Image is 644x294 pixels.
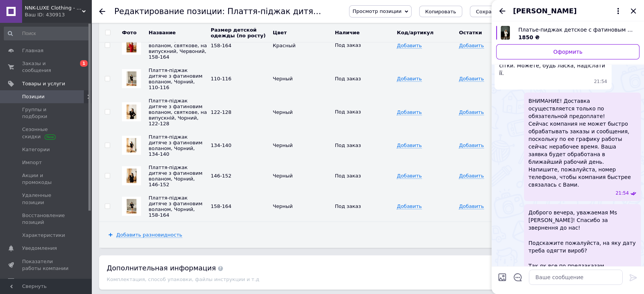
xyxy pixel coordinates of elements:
[22,106,70,120] span: Группы и подборки
[116,23,147,42] th: Фото
[107,276,564,282] div: Комплектация, способ упаковки, файлы инструкции и т.д
[529,209,636,270] span: Доброго вечера, уважаемая Ms [PERSON_NAME]! Спасибо за звернення до нас! Подскажите пожалуйста, н...
[470,6,559,17] button: Сохранить, перейти к списку
[99,8,105,14] div: Вернуться назад
[273,76,293,81] span: Черный
[25,11,91,18] div: Ваш ID: 430913
[8,60,192,68] p: Відсилання в [GEOGRAPHIC_DATA] та Зарубіж.
[518,34,540,40] span: 1850 ₴
[147,23,209,42] th: Название
[335,203,361,209] span: Под заказ
[397,76,421,82] span: Добавить
[4,27,90,40] input: Поиск
[425,9,456,14] span: Копировать
[333,23,395,42] th: Наличие
[335,109,361,115] span: Под заказ
[116,232,182,238] span: Добавить разновидность
[273,173,293,179] span: Черный
[273,203,293,209] span: Черный
[457,23,519,42] th: Остатки
[22,93,45,100] span: Позиции
[397,109,421,115] span: Добавить
[149,134,202,157] span: Плаття-піджак дитяче з фатиновим воланом, Чорний, 134-140
[211,27,266,38] span: Размер детской одежды (по росту)
[459,43,484,49] span: Добавить
[211,203,231,209] span: 158-164
[211,43,231,48] span: 158-164
[629,6,638,16] button: Закрыть
[459,203,484,209] span: Добавить
[419,6,462,17] button: Копировать
[211,142,231,148] span: 134-140
[22,47,43,54] span: Главная
[149,98,207,126] span: Плаття-піджак дитяче з фатиновим воланом, святкове, на випускній, Чорний, 122-128
[499,54,607,77] span: Добрий вечір. Непобачила розмірної сітки. Можете, будь ласка, надіслати її.
[149,165,202,187] span: Плаття-піджак дитяче з фатиновим воланом, Чорний, 146-152
[518,26,633,34] span: Платье-пиджак детское с фатиновым воланом, праздничное, на выпускной, на выступления, Молочный, 1...
[397,173,421,179] span: Добавить
[22,278,42,285] span: Отзывы
[335,76,361,81] span: Под заказ
[8,60,192,68] p: Отправка по [GEOGRAPHIC_DATA] и [GEOGRAPHIC_DATA].
[273,43,296,48] span: Красный
[615,190,629,197] span: 21:54 12.10.2025
[459,76,484,82] span: Добавить
[513,272,523,282] button: Открыть шаблоны ответов
[397,43,421,49] span: Добавить
[114,7,609,16] h1: Редактирование позиции: Плаття-піджак дитяче з фатиновим воланом, святкове, на випускний, Молочни...
[22,80,65,87] span: Товары и услуги
[149,67,202,90] span: Плаття-піджак дитяче з фатиновим воланом, Чорний, 110-116
[22,126,70,140] span: Сезонные скидки
[22,258,70,272] span: Показатели работы компании
[496,44,639,59] a: Оформить
[529,97,636,189] span: ВНИМАНИЕ! Доставка осуществляется только по обязательной предоплате! Сейчас компания не может быс...
[395,23,457,42] th: Код/артикул
[513,6,577,16] span: [PERSON_NAME]
[211,173,231,179] span: 146-152
[273,142,293,148] span: Черный
[459,173,484,179] span: Добавить
[22,146,50,153] span: Категории
[335,42,361,48] span: Под заказ
[22,172,70,186] span: Акции и промокоды
[594,78,607,85] span: 21:54 12.10.2025
[8,8,192,55] p: Только по предзаказам. Designer kids collection. Dear customers, пожалуйста, не нажимайте кнопку ...
[25,5,82,11] span: NNK-LUXE Clothing - Интернет-магазин дизайнерской женской и детской одежды
[80,60,88,67] span: 1
[273,109,293,115] span: Черный
[211,109,231,115] span: 122-128
[8,73,192,97] p: Елегантне дитяче плаття-піджак із фатиновими деталями. На концерт, вечірку, на свято, на випускни...
[22,212,70,226] span: Восстановление позиций
[513,6,623,16] button: [PERSON_NAME]
[459,142,484,149] span: Добавить
[22,245,57,252] span: Уведомления
[496,26,639,41] a: Посмотреть товар
[211,76,231,81] span: 110-116
[501,26,510,40] img: 6871730077_w700_h500_plate-pidzhak-detskoe-s.jpg
[8,8,192,55] p: Тільки за передзамовленнями. Designer kids collection. Dear customers, будь ласка, не натискайте ...
[149,31,207,60] span: Плаття-піджак дитяче з фатиновим воланом, святкове, на випускний, Червоний, 158-164
[476,9,553,14] i: Сохранить, перейти к списку
[335,142,361,148] span: Под заказ
[107,263,564,273] div: Дополнительная информация
[397,142,421,149] span: Добавить
[22,192,70,206] span: Удаленные позиции
[498,6,507,16] button: Назад
[273,30,287,35] span: Цвет
[352,8,401,14] span: Просмотр позиции
[149,195,202,218] span: Плаття-піджак дитяче з фатиновим воланом, Чорний, 158-164
[8,73,192,97] p: Элегантное детское платье-пиджак с фатиновыми деталями. На концерт, вечеринку, на праздник, на вы...
[22,60,70,74] span: Заказы и сообщения
[397,203,421,209] span: Добавить
[459,109,484,115] span: Добавить
[22,159,42,166] span: Импорт
[22,232,65,239] span: Характеристики
[335,173,361,179] span: Под заказ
